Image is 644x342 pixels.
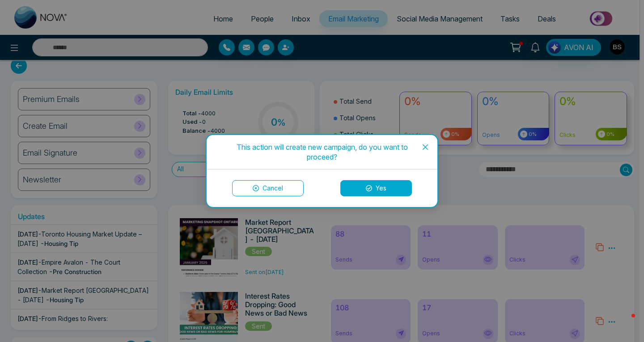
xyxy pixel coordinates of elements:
[614,312,635,333] iframe: Intercom live chat
[413,135,437,159] button: Close
[232,180,304,196] button: Cancel
[422,144,429,151] span: close
[340,180,412,196] button: Yes
[217,142,427,162] div: This action will create new campaign, do you want to proceed?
